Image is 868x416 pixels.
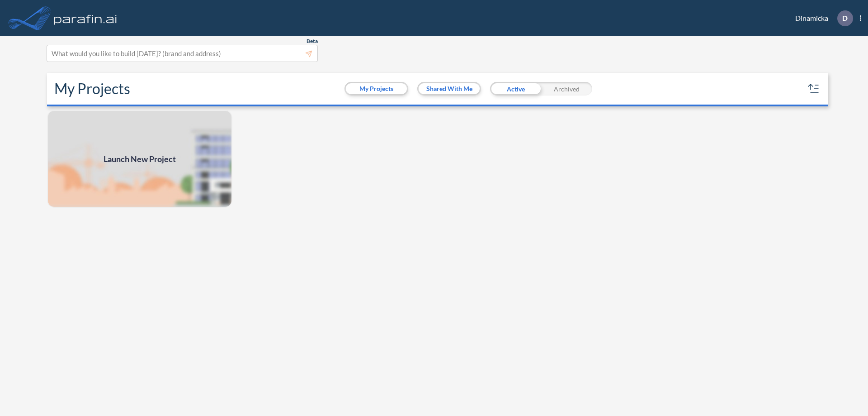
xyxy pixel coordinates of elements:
[490,82,541,96] div: Active
[52,9,119,27] img: logo
[541,82,592,96] div: Archived
[104,153,176,165] span: Launch New Project
[842,14,848,22] p: D
[54,80,130,97] h2: My Projects
[47,110,232,208] a: Launch New Project
[307,38,318,45] span: Beta
[807,81,821,96] button: sort
[419,83,480,94] button: Shared With Me
[782,10,861,26] div: Dinamicka
[47,110,232,208] img: add
[346,83,407,94] button: My Projects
